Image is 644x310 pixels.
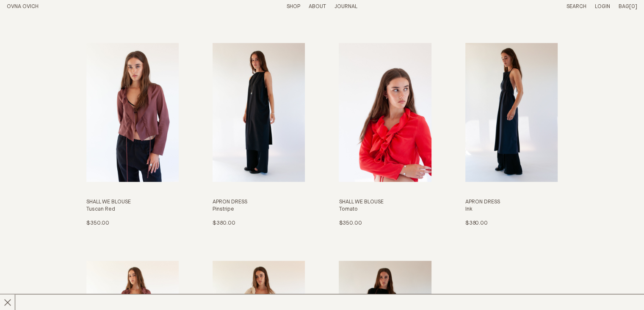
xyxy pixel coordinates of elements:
[86,199,179,206] h3: Shall We Blouse
[339,220,362,226] span: $350.00
[213,206,305,213] h4: Pinstripe
[567,4,586,9] a: Search
[213,220,235,226] span: $380.00
[339,206,431,213] h4: Tomato
[465,43,558,227] a: Apron Dress
[86,220,109,226] span: $350.00
[86,206,179,213] h4: Tuscan Red
[334,4,357,9] a: Journal
[465,199,558,206] h3: Apron Dress
[465,220,488,226] span: $380.00
[629,4,637,9] span: [0]
[595,4,610,9] a: Login
[339,43,431,227] a: Shall We Blouse
[213,43,305,227] a: Apron Dress
[465,43,558,182] img: Apron Dress
[213,199,305,206] h3: Apron Dress
[86,43,179,227] a: Shall We Blouse
[7,4,39,9] a: Home
[339,199,431,206] h3: Shall We Blouse
[339,43,431,182] img: Shall We Blouse
[86,43,179,182] img: Shall We Blouse
[309,3,326,11] summary: About
[465,206,558,213] h4: Ink
[619,4,629,9] span: Bag
[287,4,300,9] a: Shop
[213,43,305,182] img: Apron Dress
